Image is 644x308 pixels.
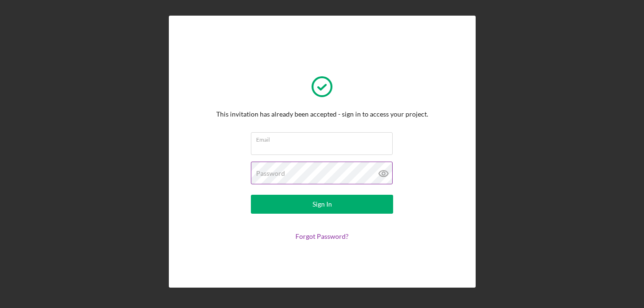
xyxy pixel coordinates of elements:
button: Sign In [251,195,393,214]
div: This invitation has already been accepted - sign in to access your project. [216,110,428,118]
div: Sign In [313,195,332,214]
a: Forgot Password? [295,232,349,240]
label: Password [256,170,285,177]
label: Email [256,133,393,143]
